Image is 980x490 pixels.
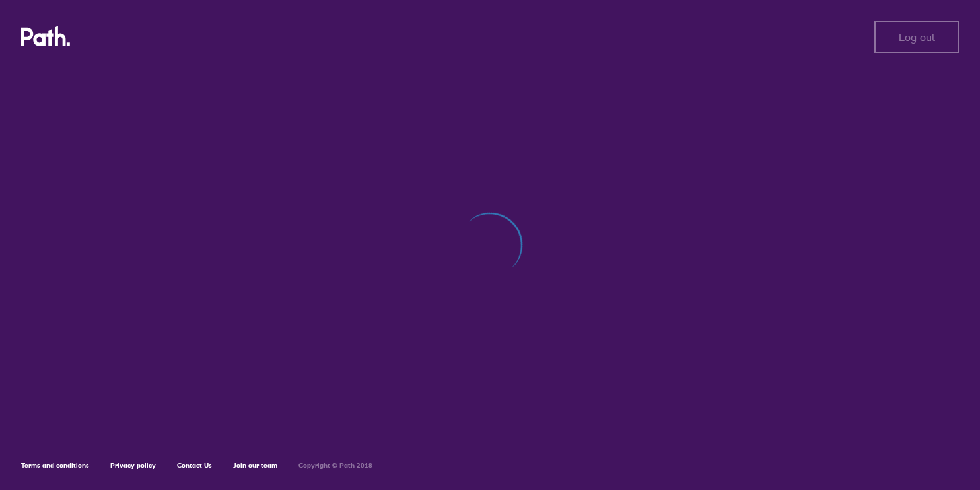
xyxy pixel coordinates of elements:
span: Log out [899,31,935,43]
a: Terms and conditions [21,461,89,470]
h6: Copyright © Path 2018 [298,462,372,470]
a: Join our team [233,461,277,470]
a: Contact Us [177,461,212,470]
a: Privacy policy [110,461,156,470]
button: Log out [874,21,959,53]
